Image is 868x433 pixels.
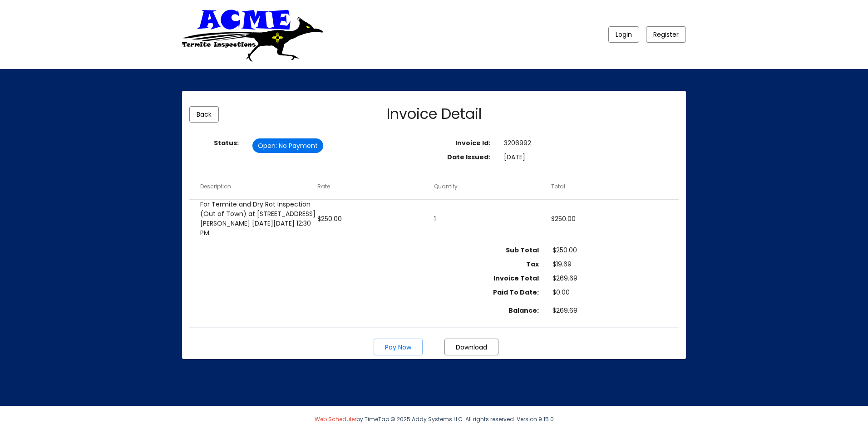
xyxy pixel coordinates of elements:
span: Download [456,343,487,352]
button: Go Back [189,106,219,123]
button: Change sorting for quantity [434,182,458,191]
strong: Invoice Id: [455,138,490,148]
span: 1 [434,214,436,224]
span: $250.00 [317,214,342,224]
span: : No Payment [276,141,318,151]
mat-chip: Open [252,138,323,153]
button: Login [608,26,639,43]
strong: Sub Total [506,246,539,255]
span: For Termite and Dry Rot Inspection (Out of Town) at [STREET_ADDRESS][PERSON_NAME] [DATE][DATE] 12... [200,200,317,238]
div: by TimeTap © 2025 Addy Systems LLC. All rights reserved. Version 9.15.0 [175,406,693,433]
dd: $250.00 [546,246,679,256]
dd: $0.00 [546,288,679,298]
button: Print Invoice [444,339,498,355]
span: $250.00 [551,214,576,224]
button: Register [646,26,686,43]
span: Register [653,30,679,39]
button: Pay Invoice [374,339,423,355]
a: Web Scheduler [315,415,356,423]
span: Back [197,110,212,119]
strong: Invoice Total [493,274,539,283]
dd: $269.69 [546,274,679,284]
span: Pay Now [385,343,411,352]
button: Change sorting for description [200,182,231,191]
dd: $269.69 [546,306,679,316]
h2: Invoice Detail [387,107,482,121]
strong: Status: [214,138,239,148]
button: Change sorting for netAmount [551,182,565,191]
strong: Balance: [508,306,539,315]
dd: $19.69 [546,260,679,270]
strong: Date Issued: [447,153,490,162]
dd: [DATE] [497,153,686,163]
strong: Paid To Date: [493,288,539,297]
button: Change sorting for rate [317,182,330,191]
span: Login [616,30,632,39]
strong: Tax [526,260,539,269]
span: 3206992 [504,138,531,148]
